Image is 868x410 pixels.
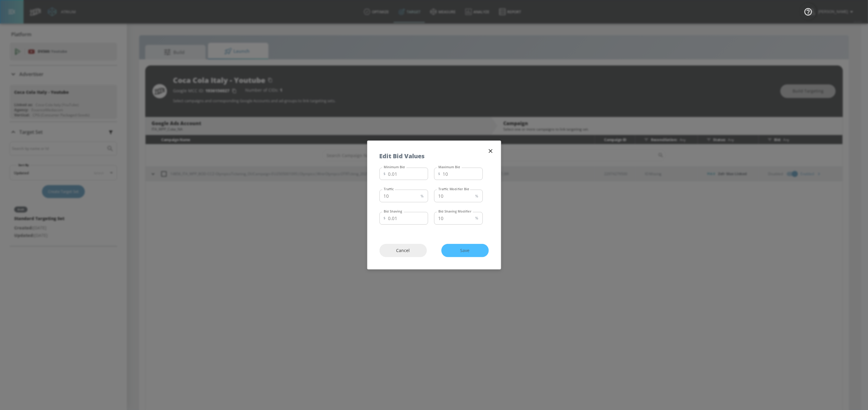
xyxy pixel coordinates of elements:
label: Maximum Bid [438,165,460,169]
span: Cancel [392,247,415,254]
p: $ [384,215,386,221]
label: Minimum Bid [384,165,405,169]
label: Traffic Modifier Bid [438,187,469,191]
label: Bid Shaving Modifier [438,209,472,213]
label: Bid Shaving [384,209,402,213]
p: % [421,193,424,199]
p: $ [384,171,386,177]
p: % [476,215,479,221]
label: Traffic [384,187,394,191]
h5: Edit Bid Values [380,153,425,159]
p: % [476,193,479,199]
button: Open Resource Center [800,3,817,20]
p: $ [438,171,440,177]
button: Cancel [380,244,427,257]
